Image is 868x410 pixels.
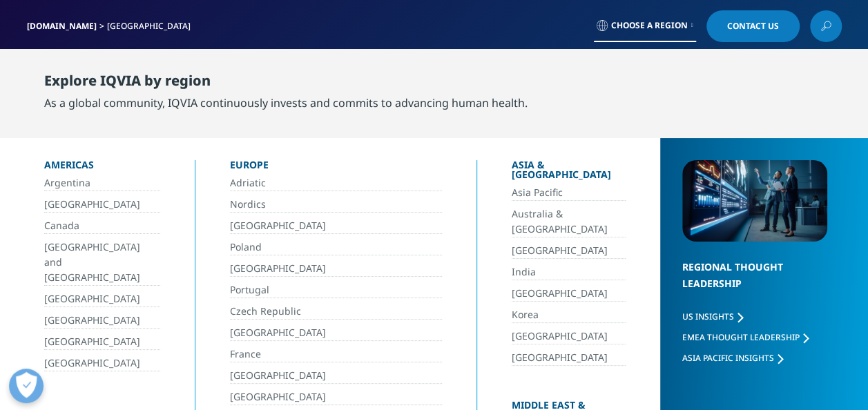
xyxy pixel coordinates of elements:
a: Adriatic [230,175,443,191]
a: [GEOGRAPHIC_DATA] [230,218,443,234]
a: Poland [230,240,443,255]
a: Australia & [GEOGRAPHIC_DATA] [512,206,626,237]
a: [GEOGRAPHIC_DATA] [230,261,443,277]
a: India [512,264,626,280]
span: EMEA Thought Leadership [682,331,800,343]
a: [GEOGRAPHIC_DATA] [230,325,443,341]
button: Open Preferences [9,369,44,403]
a: [GEOGRAPHIC_DATA] and [GEOGRAPHIC_DATA] [44,240,160,286]
a: Portugal [230,282,443,298]
a: Korea [512,307,626,323]
div: [GEOGRAPHIC_DATA] [107,21,196,32]
a: [GEOGRAPHIC_DATA] [44,197,160,213]
a: [GEOGRAPHIC_DATA] [44,291,160,307]
div: Americas [44,160,160,175]
a: Contact Us [706,10,800,42]
a: [DOMAIN_NAME] [27,20,97,32]
a: [GEOGRAPHIC_DATA] [512,286,626,302]
a: Argentina [44,175,160,191]
a: [GEOGRAPHIC_DATA] [512,350,626,366]
a: EMEA Thought Leadership [682,331,809,343]
a: [GEOGRAPHIC_DATA] [44,313,160,329]
nav: Primary [143,48,842,113]
a: Asia Pacific [512,185,626,201]
div: Europe [230,160,443,175]
a: [GEOGRAPHIC_DATA] [512,329,626,344]
a: US Insights [682,311,743,322]
a: Nordics [230,197,443,213]
a: France [230,346,443,362]
a: [GEOGRAPHIC_DATA] [44,334,160,350]
span: Contact Us [727,22,779,30]
div: Regional Thought Leadership [682,259,827,309]
a: Czech Republic [230,304,443,320]
a: Canada [44,218,160,234]
a: [GEOGRAPHIC_DATA] [230,368,443,384]
span: Asia Pacific Insights [682,352,774,364]
a: [GEOGRAPHIC_DATA] [230,389,443,405]
div: Asia & [GEOGRAPHIC_DATA] [512,160,626,185]
span: US Insights [682,311,734,322]
div: Explore IQVIA by region [44,72,528,95]
div: As a global community, IQVIA continuously invests and commits to advancing human health. [44,95,528,111]
span: Choose a Region [611,20,688,31]
a: Asia Pacific Insights [682,352,783,364]
a: [GEOGRAPHIC_DATA] [512,243,626,259]
a: [GEOGRAPHIC_DATA] [44,355,160,371]
img: 2093_analyzing-data-using-big-screen-display-and-laptop.png [682,160,827,242]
